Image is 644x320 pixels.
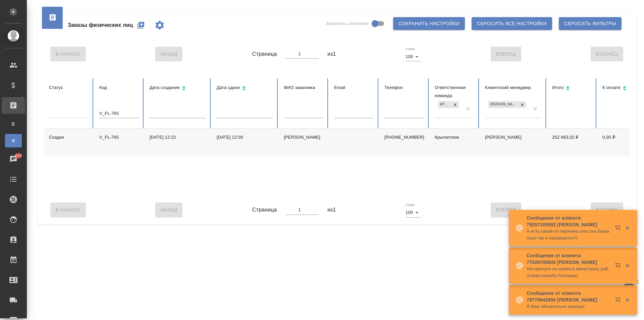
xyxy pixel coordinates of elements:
[49,134,89,141] div: Создан
[611,293,627,309] button: Открыть в новой вкладке
[217,84,273,93] div: Сортировка
[406,208,421,217] div: 100
[621,263,634,269] button: Закрыть
[133,17,149,33] button: Создать
[8,121,18,127] span: В
[5,134,22,147] a: Ф
[327,206,336,214] span: из 1
[621,225,634,231] button: Закрыть
[527,252,610,266] p: Сообщение от клиента 77026705930 [PERSON_NAME]
[406,203,415,207] label: Строк
[406,52,421,61] div: 100
[284,84,323,92] div: ФИО заказчика
[527,228,610,241] p: А есть какой-то перечень или они буквально так и называются?)
[406,47,415,51] label: Строк
[611,221,627,237] button: Открыть в новой вкладке
[564,19,616,28] span: Сбросить фильтры
[284,134,323,141] div: [PERSON_NAME]
[68,21,133,29] span: Заказы физических лиц
[11,152,26,159] span: 923
[621,297,634,303] button: Закрыть
[435,84,474,100] div: Ответственная команда
[384,84,424,92] div: Телефон
[485,84,541,92] div: Клиентский менеджер
[99,134,139,141] div: V_FL-765
[552,84,592,93] div: Сортировка
[217,134,273,141] div: [DATE] 12:30
[8,137,18,144] span: Ф
[602,84,642,93] div: Сортировка
[527,266,610,279] p: Нет,пропуск не нужен,в магистраль работаем,спасибо большое)
[99,84,139,92] div: Код
[393,17,465,30] button: Сохранить настройки
[472,17,552,30] button: Сбросить все настройки
[326,20,369,27] span: Закрепить заголовки
[480,129,547,156] td: [PERSON_NAME]
[150,84,206,93] div: Сортировка
[384,134,424,141] p: [PHONE_NUMBER]
[150,134,206,141] div: [DATE] 12:22
[611,259,627,275] button: Открыть в новой вкладке
[559,17,622,30] button: Сбросить фильтры
[398,19,460,28] span: Сохранить настройки
[527,215,610,228] p: Сообщение от клиента 79257105592 [PERSON_NAME]
[547,129,597,156] td: 252 483,02 ₽
[438,101,451,108] div: Крылатское
[488,101,519,108] div: [PERSON_NAME]
[5,117,22,131] a: В
[477,19,547,28] span: Сбросить все настройки
[527,303,610,310] p: Я Вам обязательно напишу!
[327,50,336,58] span: из 1
[252,206,277,214] span: Страница
[435,134,474,141] div: Крылатское
[49,84,89,92] div: Статус
[252,50,277,58] span: Страница
[527,290,610,303] p: Сообщение от клиента 79775942990 [PERSON_NAME]
[334,84,374,92] div: Email
[2,151,25,168] a: 923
